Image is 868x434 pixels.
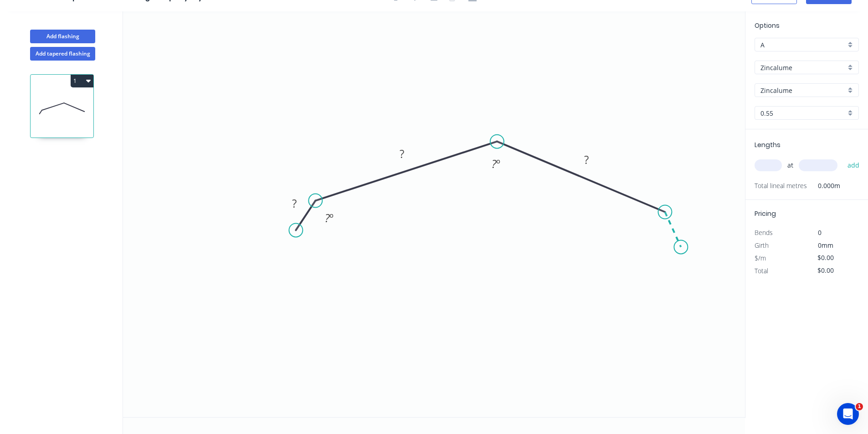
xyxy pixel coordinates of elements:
button: 1 [71,75,93,87]
input: Material [760,63,846,72]
svg: 0 [123,11,745,417]
iframe: Intercom live chat [837,403,859,425]
span: Total [755,266,768,275]
span: 0mm [818,241,833,250]
button: Add tapered flashing [30,47,95,61]
span: 0.000m [807,179,840,192]
span: at [787,159,793,172]
span: Girth [755,241,769,250]
span: Pricing [755,209,776,218]
input: Colour [760,86,846,95]
tspan: º [329,210,334,225]
span: Total lineal metres [755,179,807,192]
tspan: ? [400,146,404,161]
span: 1 [856,403,863,410]
span: Bends [755,228,773,237]
span: 0 [818,228,822,237]
tspan: ? [292,196,297,211]
tspan: ? [325,210,330,225]
tspan: ? [584,152,589,167]
button: add [843,158,864,173]
tspan: ? [492,156,497,171]
button: Add flashing [30,30,95,43]
tspan: º [496,156,500,171]
input: Price level [760,40,846,50]
input: Thickness [760,108,846,118]
span: $/m [755,254,766,262]
span: Options [755,21,780,30]
span: Lengths [755,140,781,149]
